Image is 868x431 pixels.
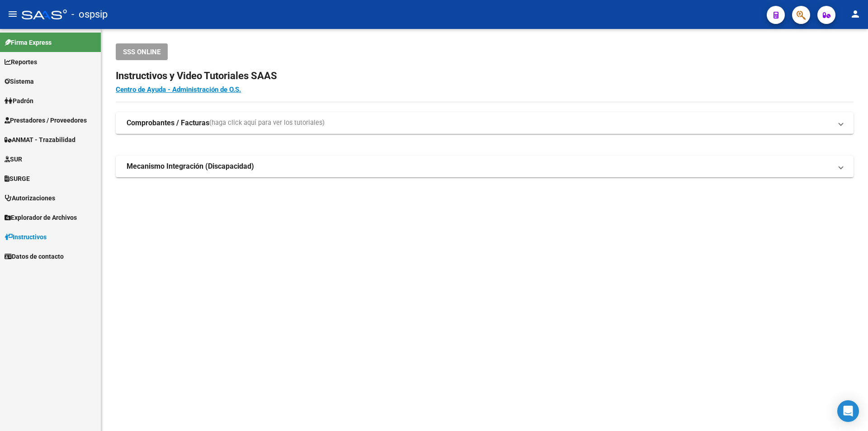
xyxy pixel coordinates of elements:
span: Prestadores / Proveedores [5,115,87,125]
span: SSS ONLINE [123,48,160,56]
mat-expansion-panel-header: Mecanismo Integración (Discapacidad) [116,156,854,177]
span: Autorizaciones [5,193,55,203]
span: ANMAT - Trazabilidad [5,135,75,145]
mat-expansion-panel-header: Comprobantes / Facturas(haga click aquí para ver los tutoriales) [116,112,854,134]
strong: Mecanismo Integración (Discapacidad) [127,161,254,171]
span: Sistema [5,76,34,86]
mat-icon: person [850,9,861,19]
span: - ospsip [71,5,108,24]
span: SUR [5,154,22,164]
span: Instructivos [5,232,47,242]
mat-icon: menu [7,9,18,19]
div: Open Intercom Messenger [837,400,859,422]
h2: Instructivos y Video Tutoriales SAAS [116,67,854,85]
button: SSS ONLINE [116,43,168,60]
span: (haga click aquí para ver los tutoriales) [209,118,325,128]
span: Firma Express [5,38,52,47]
a: Centro de Ayuda - Administración de O.S. [116,85,241,94]
span: Explorador de Archivos [5,213,77,223]
strong: Comprobantes / Facturas [127,118,209,128]
span: SURGE [5,174,30,184]
span: Padrón [5,96,33,106]
span: Reportes [5,57,37,67]
span: Datos de contacto [5,251,64,261]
